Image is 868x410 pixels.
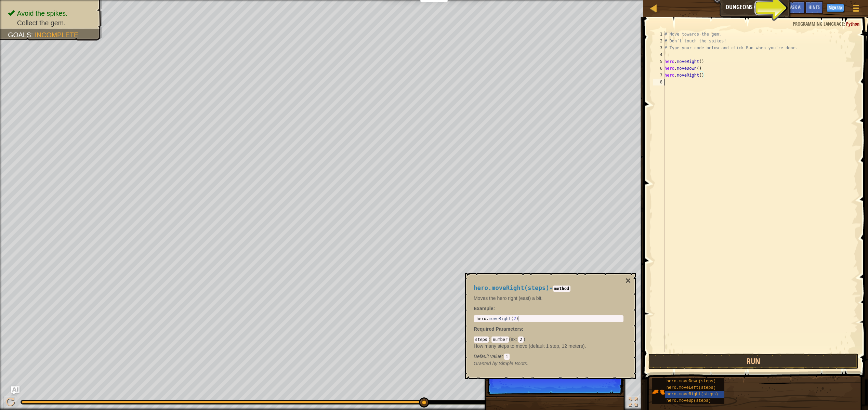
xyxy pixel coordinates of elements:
[474,306,495,311] strong: :
[491,336,509,343] code: number
[518,336,523,343] code: 2
[511,336,516,342] span: ex
[474,336,623,360] div: ( )
[502,354,504,359] span: :
[474,354,502,359] span: Default value
[504,354,509,360] code: 1
[474,285,549,291] span: hero.moveRight(steps)
[516,336,518,342] span: :
[522,326,524,332] span: :
[474,361,499,366] span: Granted by
[489,336,491,342] span: :
[626,276,631,286] button: ×
[474,295,623,302] p: Moves the hero right (east) a bit.
[474,326,522,332] span: Required Parameters
[474,343,623,349] p: How many steps to move (default 1 step, 12 meters).
[474,285,623,291] h4: -
[474,361,528,366] em: Simple Boots.
[474,336,489,343] code: steps
[474,306,494,311] span: Example
[553,286,570,292] code: method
